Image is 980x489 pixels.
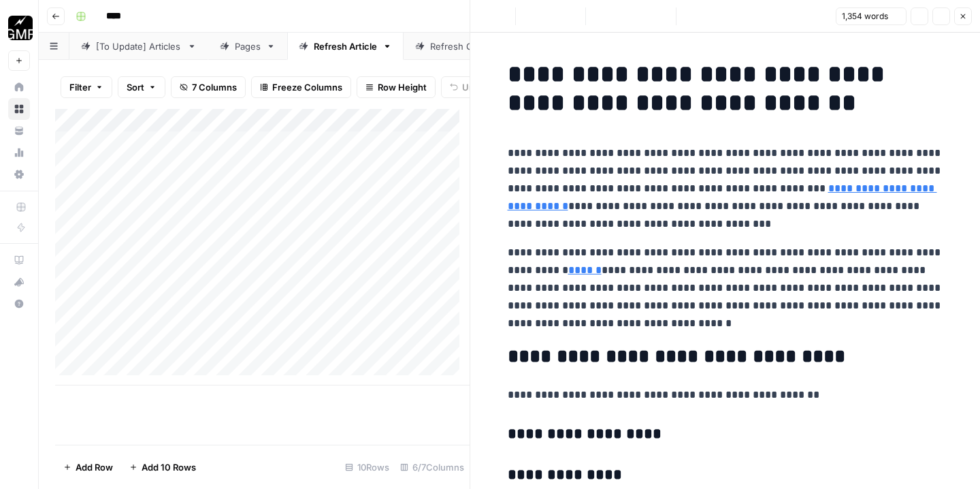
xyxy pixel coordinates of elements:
a: [To Update] Articles [69,33,208,60]
span: Filter [69,80,91,94]
button: Help + Support [8,293,30,315]
a: Your Data [8,120,30,142]
button: Add 10 Rows [121,456,204,478]
button: Filter [61,76,112,98]
span: 7 Columns [192,80,237,94]
a: Refresh Outline [404,33,523,60]
div: Refresh Outline [430,40,496,53]
div: [To Update] Articles [96,40,182,53]
button: Row Height [357,76,436,98]
a: AirOps Academy [8,249,30,271]
span: Add Row [76,460,113,474]
div: 10 Rows [340,456,395,478]
a: Settings [8,163,30,185]
button: What's new? [8,271,30,293]
img: Growth Marketing Pro Logo [8,16,33,40]
div: Refresh Article [314,40,377,53]
span: Freeze Columns [272,80,342,94]
button: Freeze Columns [251,76,351,98]
button: 1,354 words [836,7,906,25]
div: 6/7 Columns [395,456,470,478]
span: Undo [462,80,485,94]
button: Sort [118,76,165,98]
a: Home [8,76,30,98]
div: Pages [235,40,261,53]
a: Pages [208,33,287,60]
a: Refresh Article [287,33,404,60]
span: 1,354 words [842,10,888,22]
button: 7 Columns [171,76,246,98]
button: Workspace: Growth Marketing Pro [8,11,30,45]
div: What's new? [9,272,29,292]
a: Usage [8,142,30,163]
span: Sort [127,80,144,94]
a: Browse [8,98,30,120]
button: Undo [441,76,494,98]
span: Row Height [378,80,427,94]
span: Add 10 Rows [142,460,196,474]
button: Add Row [55,456,121,478]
